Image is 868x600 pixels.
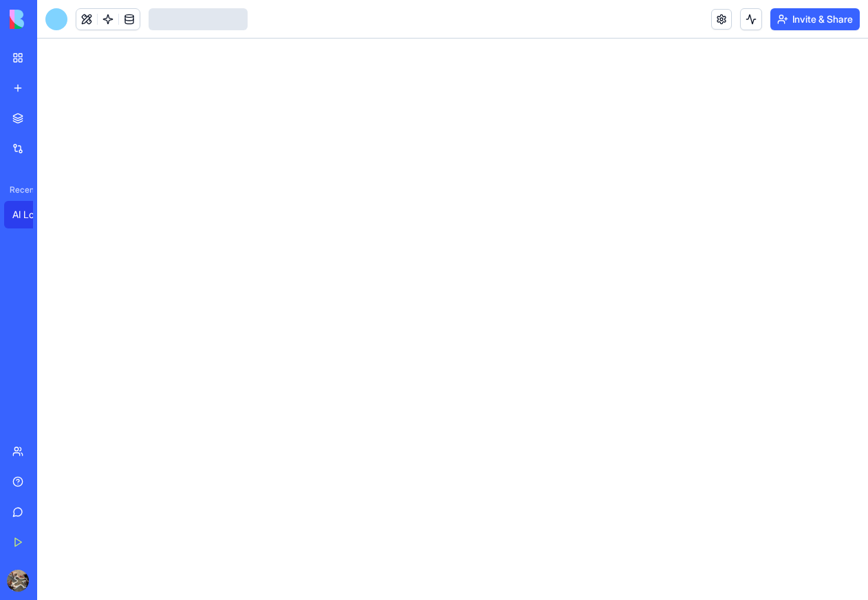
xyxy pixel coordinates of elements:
[4,184,33,195] span: Recent
[4,201,59,228] a: AI Logo Generator
[12,208,51,222] div: AI Logo Generator
[10,10,95,29] img: logo
[7,570,29,592] img: ACg8ocJOQuoF0AdBmvzW5QEhQEkg5ACUmdrkAA4JsKHaFsJxZgd4fb9m=s96-c
[770,8,860,30] button: Invite & Share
